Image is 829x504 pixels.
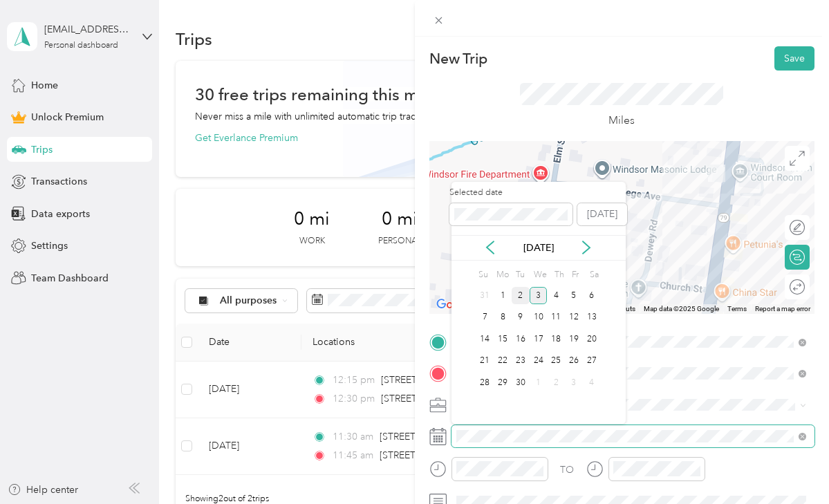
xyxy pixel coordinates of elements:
[530,374,548,391] div: 1
[476,374,494,391] div: 28
[512,353,530,370] div: 23
[476,330,494,348] div: 14
[547,287,565,304] div: 4
[510,241,568,255] p: [DATE]
[532,265,548,285] div: We
[565,309,583,326] div: 12
[530,353,548,370] div: 24
[514,265,527,285] div: Tu
[494,374,512,391] div: 29
[565,374,583,391] div: 3
[560,463,574,477] div: TO
[433,296,478,314] a: Open this area in Google Maps (opens a new window)
[547,330,565,348] div: 18
[512,309,530,326] div: 9
[433,296,478,314] img: Google
[583,374,601,391] div: 4
[494,330,512,348] div: 15
[530,330,548,348] div: 17
[565,353,583,370] div: 26
[476,265,490,285] div: Su
[583,353,601,370] div: 27
[552,265,565,285] div: Th
[429,49,487,68] p: New Trip
[727,305,747,312] a: Terms (opens in new tab)
[583,287,601,304] div: 6
[565,330,583,348] div: 19
[547,353,565,370] div: 25
[494,265,509,285] div: Mo
[476,309,494,326] div: 7
[755,305,810,312] a: Report a map error
[565,287,583,304] div: 5
[547,374,565,391] div: 2
[494,287,512,304] div: 1
[530,287,548,304] div: 3
[530,309,548,326] div: 10
[644,305,719,312] span: Map data ©2025 Google
[608,112,635,129] p: Miles
[449,187,573,199] label: Selected date
[547,309,565,326] div: 11
[752,427,829,504] iframe: Everlance-gr Chat Button Frame
[494,353,512,370] div: 22
[512,374,530,391] div: 30
[583,330,601,348] div: 20
[774,46,814,71] button: Save
[577,203,627,225] button: [DATE]
[588,265,601,285] div: Sa
[570,265,583,285] div: Fr
[476,287,494,304] div: 31
[512,287,530,304] div: 2
[476,353,494,370] div: 21
[583,309,601,326] div: 13
[512,330,530,348] div: 16
[494,309,512,326] div: 8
